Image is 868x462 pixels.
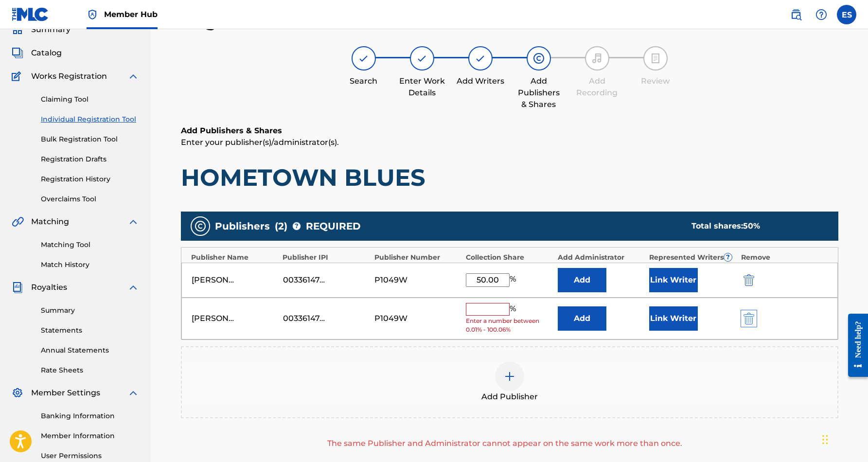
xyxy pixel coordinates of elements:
span: Matching [31,216,69,228]
img: expand [127,71,139,82]
a: CatalogCatalog [12,47,62,59]
img: Catalog [12,47,23,59]
img: expand [127,216,139,228]
iframe: Chat Widget [819,415,868,462]
span: Enter a number between 0.01% - 100.06% [466,317,552,334]
div: Publisher Number [374,252,461,263]
img: step indicator icon for Search [358,53,370,64]
h6: Add Publishers & Shares [181,125,838,137]
div: Collection Share [466,252,553,263]
span: 50 % [743,221,760,231]
div: User Menu [837,5,856,24]
div: Enter Work Details [398,75,446,99]
div: Add Publishers & Shares [514,75,563,110]
img: MLC Logo [12,7,49,21]
a: SummarySummary [12,24,71,36]
iframe: Resource Center [841,305,868,386]
div: Search [339,75,388,87]
img: publishers [195,220,206,232]
span: REQUIRED [306,219,361,233]
div: Remove [741,252,828,263]
img: 12a2ab48e56ec057fbd8.svg [744,313,754,324]
span: ? [724,253,732,261]
a: Rate Sheets [41,365,139,375]
div: Represented Writers [649,252,736,263]
span: Works Registration [31,71,107,82]
a: User Permissions [41,451,139,461]
img: Member Settings [12,387,23,399]
span: ? [293,222,301,230]
div: Add Recording [573,75,621,99]
div: Total shares: [691,220,819,232]
p: Enter your publisher(s)/administrator(s). [181,137,838,148]
div: Review [631,75,680,87]
div: Help [812,5,831,24]
img: Summary [12,24,23,36]
div: Drag [822,425,828,454]
a: Registration History [41,174,139,184]
a: Annual Statements [41,345,139,355]
div: The same Publisher and Administrator cannot appear on the same work more than once. [181,438,829,449]
a: Overclaims Tool [41,194,139,204]
a: Match History [41,260,139,270]
span: % [510,303,518,316]
span: Member Hub [104,9,158,20]
div: Publisher Name [191,252,278,263]
a: Bulk Registration Tool [41,134,139,144]
a: Registration Drafts [41,154,139,164]
div: Add Administrator [558,252,645,263]
button: Link Writer [649,268,698,292]
img: step indicator icon for Add Recording [591,53,603,64]
img: step indicator icon for Add Writers [475,53,486,64]
span: Publishers [215,219,270,233]
img: step indicator icon for Review [650,53,661,64]
img: expand [127,282,139,293]
span: Add Publisher [481,391,538,403]
img: 12a2ab48e56ec057fbd8.svg [744,274,754,286]
div: Publisher IPI [283,252,370,263]
a: Member Information [41,431,139,441]
button: Link Writer [649,306,698,331]
a: Public Search [786,5,806,24]
img: Royalties [12,282,23,293]
span: Summary [31,24,71,36]
a: Matching Tool [41,240,139,250]
a: Claiming Tool [41,94,139,105]
a: Summary [41,305,139,316]
img: search [790,9,802,20]
div: Add Writers [456,75,505,87]
button: Add [558,268,606,292]
span: Catalog [31,47,62,59]
img: step indicator icon for Add Publishers & Shares [533,53,545,64]
img: expand [127,387,139,399]
span: % [510,273,518,287]
img: Top Rightsholder [87,9,98,20]
span: Royalties [31,282,67,293]
a: Individual Registration Tool [41,114,139,124]
img: step indicator icon for Enter Work Details [416,53,428,64]
span: Member Settings [31,387,100,399]
a: Statements [41,325,139,336]
img: help [815,9,827,20]
span: ( 2 ) [275,219,287,233]
button: Add [558,306,606,331]
img: Works Registration [12,71,24,82]
img: Matching [12,216,24,228]
h1: HOMETOWN BLUES [181,163,838,192]
a: Banking Information [41,411,139,421]
img: add [504,371,515,382]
